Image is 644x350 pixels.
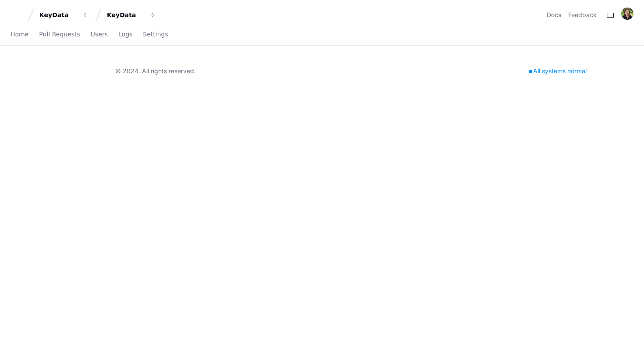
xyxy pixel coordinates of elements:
[11,25,28,45] a: Home
[91,25,108,45] a: Users
[621,7,633,20] img: ACg8ocLvovnY_d2MMM_fXcDK2UnvcelOSNnWxGIz2_noF73A6B3cVDQ=s96-c
[36,7,92,23] button: KeyData
[143,32,168,37] span: Settings
[91,32,108,37] span: Users
[11,32,28,37] span: Home
[568,11,597,19] button: Feedback
[39,25,80,45] a: Pull Requests
[118,32,132,37] span: Logs
[39,32,80,37] span: Pull Requests
[547,11,561,19] a: Docs
[39,11,77,19] div: KeyData
[143,25,168,45] a: Settings
[103,7,159,23] button: KeyData
[115,67,196,75] div: © 2024. All rights reserved.
[118,25,132,45] a: Logs
[524,65,592,77] div: All systems normal
[107,11,145,19] div: KeyData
